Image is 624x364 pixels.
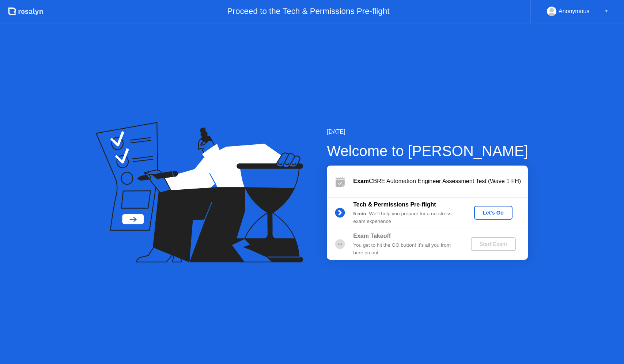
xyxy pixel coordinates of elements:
button: Start Exam [471,237,516,251]
button: Let's Go [474,206,513,220]
b: Exam [353,178,369,184]
b: Exam Takeoff [353,233,391,239]
div: Start Exam [474,241,513,247]
div: Anonymous [559,7,590,16]
b: Tech & Permissions Pre-flight [353,201,436,208]
div: ▼ [605,7,608,16]
div: [DATE] [327,128,528,136]
div: You get to hit the GO button! It’s all you from here on out [353,242,458,257]
div: : We’ll help you prepare for a no-stress exam experience [353,210,458,225]
div: Let's Go [477,210,510,216]
b: 5 min [353,211,366,216]
div: CBRE Automation Engineer Assessment Test (Wave 1 FH) [353,177,528,186]
div: Welcome to [PERSON_NAME] [327,140,528,162]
